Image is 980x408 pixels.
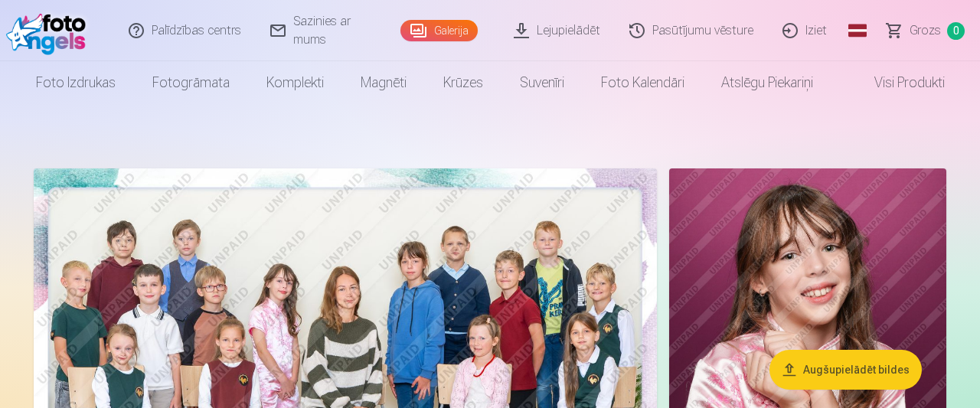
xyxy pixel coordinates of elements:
[831,61,963,104] a: Visi produkti
[400,20,478,41] a: Galerija
[769,350,922,390] button: Augšupielādēt bildes
[501,61,583,104] a: Suvenīri
[342,61,425,104] a: Magnēti
[134,61,248,104] a: Fotogrāmata
[910,21,941,40] span: Grozs
[6,6,93,55] img: /fa1
[18,61,134,104] a: Foto izdrukas
[583,61,703,104] a: Foto kalendāri
[425,61,501,104] a: Krūzes
[703,61,831,104] a: Atslēgu piekariņi
[947,22,965,40] span: 0
[248,61,342,104] a: Komplekti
